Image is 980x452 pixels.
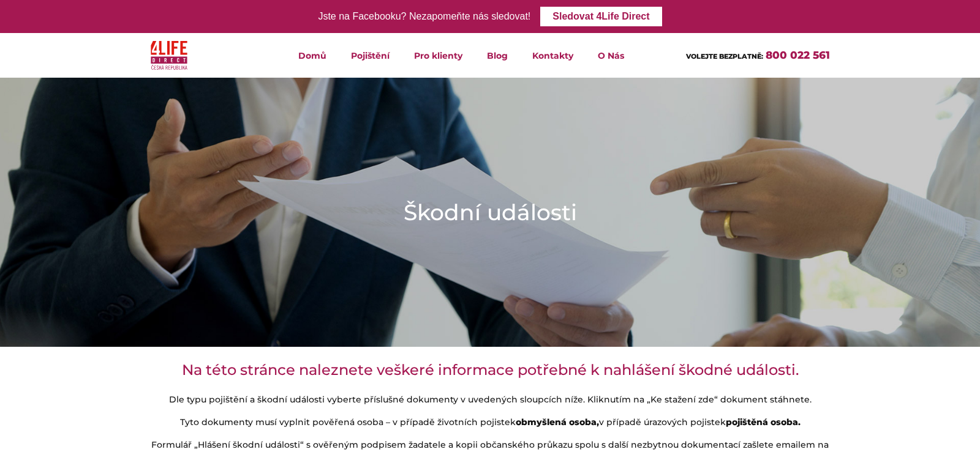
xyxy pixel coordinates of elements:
a: 800 022 561 [766,49,830,61]
a: Kontakty [520,33,586,78]
img: 4Life Direct Česká republika logo [151,38,187,73]
strong: pojištěná osoba. [726,417,801,428]
p: Tyto dokumenty musí vyplnit pověřená osoba – v případě životních pojistek v případě úrazových poj... [150,416,830,429]
span: VOLEJTE BEZPLATNĚ: [686,52,763,61]
div: Jste na Facebooku? Nezapomeňte nás sledovat! [318,8,530,26]
p: Dle typu pojištění a škodní události vyberte příslušné dokumenty v uvedených sloupcích níže. Klik... [150,393,830,406]
h3: Na této stránce naleznete veškeré informace potřebné k nahlášení škodné události. [150,361,830,379]
a: Blog [475,33,520,78]
strong: obmyšlená osoba, [516,417,599,428]
a: Domů [286,33,339,78]
a: Sledovat 4Life Direct [540,7,661,26]
h1: Škodní události [404,197,577,228]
